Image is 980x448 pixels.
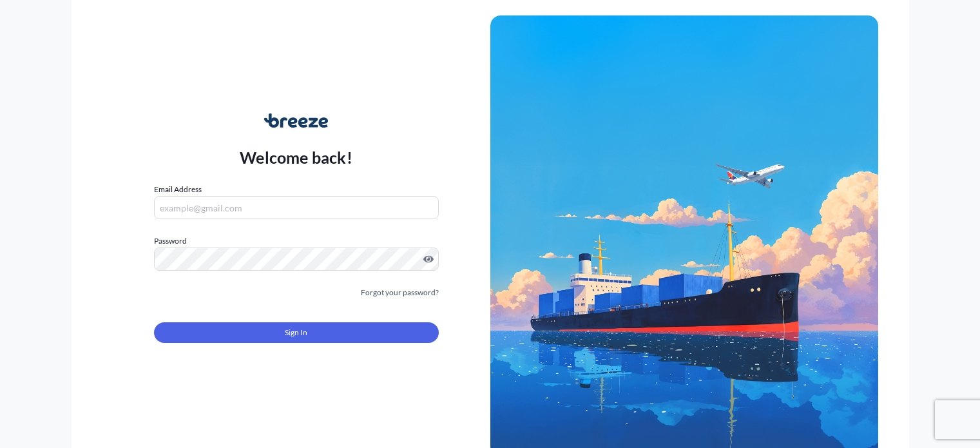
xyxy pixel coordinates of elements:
button: Show password [423,254,434,264]
button: Sign In [154,322,439,343]
p: Welcome back! [240,147,352,168]
a: Forgot your password? [361,286,439,299]
span: Sign In [285,326,307,339]
label: Email Address [154,183,202,196]
input: example@gmail.com [154,196,439,219]
label: Password [154,235,439,248]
